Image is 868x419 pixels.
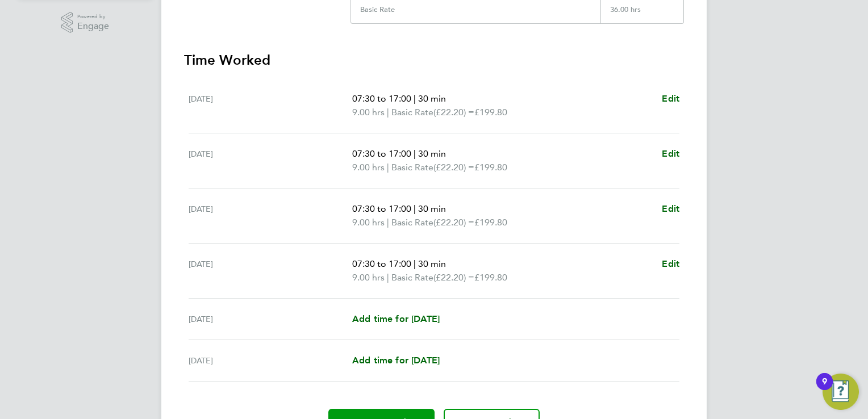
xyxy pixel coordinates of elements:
[391,161,433,174] span: Basic Rate
[387,107,389,118] span: |
[391,271,433,284] span: Basic Rate
[474,272,507,283] span: £199.80
[189,147,352,174] div: [DATE]
[352,107,385,118] span: 9.00 hrs
[418,93,446,104] span: 30 min
[352,203,411,214] span: 07:30 to 17:00
[61,12,110,33] a: Powered byEngage
[387,217,389,228] span: |
[414,93,416,104] span: |
[662,202,679,216] a: Edit
[414,148,416,159] span: |
[189,202,352,229] div: [DATE]
[474,217,507,228] span: £199.80
[352,272,385,283] span: 9.00 hrs
[662,93,679,104] span: Edit
[414,258,416,269] span: |
[189,257,352,284] div: [DATE]
[418,258,446,269] span: 30 min
[77,12,109,22] span: Powered by
[662,92,679,106] a: Edit
[387,162,389,173] span: |
[189,312,352,326] div: [DATE]
[352,355,440,366] span: Add time for [DATE]
[352,162,385,173] span: 9.00 hrs
[662,257,679,271] a: Edit
[662,258,679,269] span: Edit
[433,107,474,118] span: (£22.20) =
[189,92,352,119] div: [DATE]
[433,217,474,228] span: (£22.20) =
[433,162,474,173] span: (£22.20) =
[77,22,109,31] span: Engage
[474,162,507,173] span: £199.80
[418,148,446,159] span: 30 min
[662,148,679,159] span: Edit
[352,313,440,324] span: Add time for [DATE]
[600,5,683,23] div: 36.00 hrs
[352,354,440,367] a: Add time for [DATE]
[352,312,440,326] a: Add time for [DATE]
[822,382,827,396] div: 9
[189,354,352,367] div: [DATE]
[352,93,411,104] span: 07:30 to 17:00
[352,258,411,269] span: 07:30 to 17:00
[474,107,507,118] span: £199.80
[414,203,416,214] span: |
[391,106,433,119] span: Basic Rate
[184,51,684,69] h3: Time Worked
[352,217,385,228] span: 9.00 hrs
[418,203,446,214] span: 30 min
[662,203,679,214] span: Edit
[387,272,389,283] span: |
[823,374,859,410] button: Open Resource Center, 9 new notifications
[391,216,433,229] span: Basic Rate
[662,147,679,161] a: Edit
[360,5,395,14] div: Basic Rate
[433,272,474,283] span: (£22.20) =
[352,148,411,159] span: 07:30 to 17:00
